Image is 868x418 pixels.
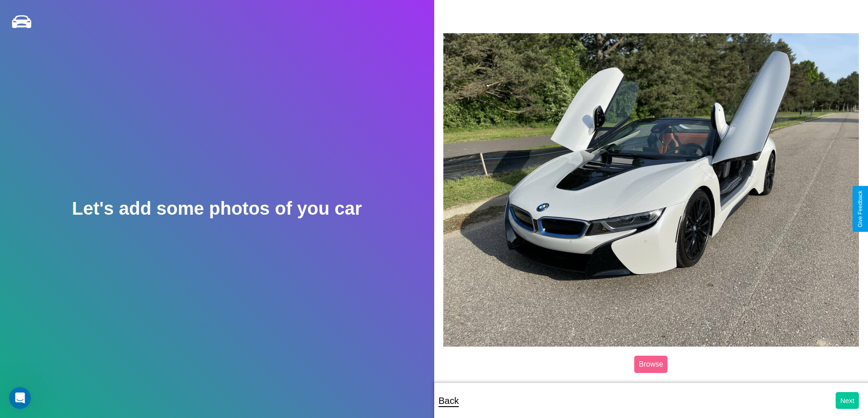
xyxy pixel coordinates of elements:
label: Browse [634,356,668,373]
iframe: Intercom live chat [9,387,31,409]
p: Back [439,393,459,409]
img: posted [443,33,859,346]
div: Give Feedback [857,191,863,227]
h2: Let's add some photos of you car [72,198,362,219]
button: Next [836,392,859,409]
